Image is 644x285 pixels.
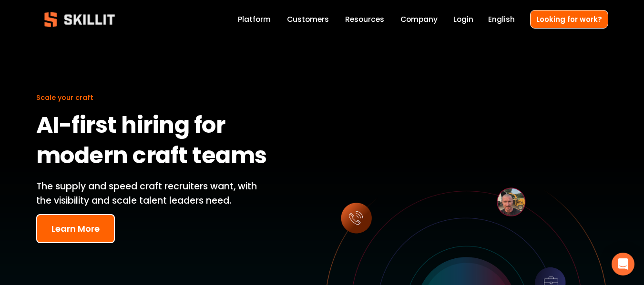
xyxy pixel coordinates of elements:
[400,13,438,26] a: Company
[488,14,515,25] span: English
[36,93,93,102] span: Scale your craft
[36,214,115,243] button: Learn More
[530,10,608,29] a: Looking for work?
[287,13,329,26] a: Customers
[612,253,634,275] div: Open Intercom Messenger
[345,13,384,26] a: folder dropdown
[238,13,271,26] a: Platform
[488,13,515,26] div: language picker
[453,13,473,26] a: Login
[345,14,384,25] span: Resources
[36,108,267,177] strong: AI-first hiring for modern craft teams
[36,5,123,34] img: Skillit
[36,179,272,208] p: The supply and speed craft recruiters want, with the visibility and scale talent leaders need.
